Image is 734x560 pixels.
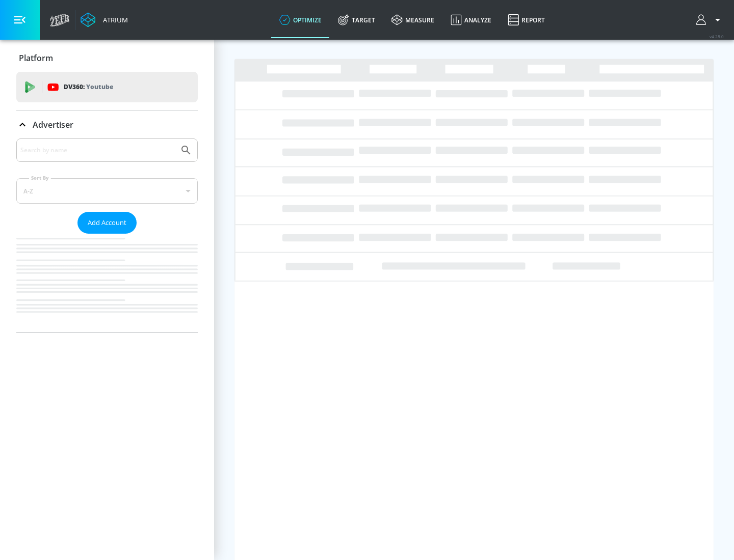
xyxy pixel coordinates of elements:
label: Sort By [29,175,51,181]
div: Atrium [99,15,128,24]
a: Analyze [442,2,500,38]
span: Add Account [88,217,126,229]
p: Advertiser [33,119,73,130]
button: Add Account [77,212,137,234]
p: Youtube [86,81,113,92]
div: Platform [16,44,198,72]
input: Search by name [20,144,175,157]
div: Advertiser [16,110,198,139]
div: DV360: Youtube [16,72,198,102]
p: DV360: [64,81,113,93]
nav: list of Advertiser [16,234,198,332]
a: Atrium [81,12,128,27]
span: v 4.28.0 [710,34,724,39]
a: measure [383,2,442,38]
a: Report [500,2,553,38]
div: Advertiser [16,138,198,332]
a: Target [330,2,383,38]
p: Platform [19,52,53,64]
div: A-Z [16,178,198,204]
a: optimize [271,2,330,38]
